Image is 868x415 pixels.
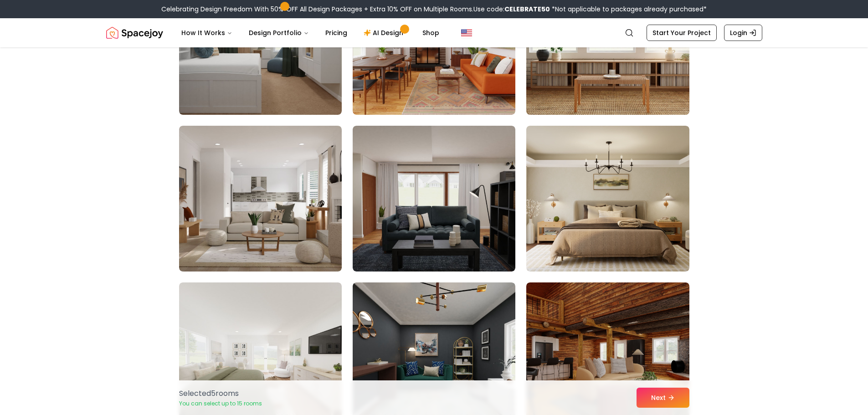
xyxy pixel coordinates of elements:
p: Selected 5 room s [179,388,262,399]
a: AI Design [356,24,413,42]
img: Room room-50 [353,126,515,272]
b: CELEBRATE50 [504,5,550,14]
img: Spacejoy Logo [106,24,163,42]
img: Room room-51 [526,126,689,272]
a: Start Your Project [647,25,717,41]
img: Room room-49 [179,126,342,272]
a: Spacejoy [106,24,163,42]
p: You can select up to 15 rooms [179,400,262,407]
span: Use code: [473,5,550,14]
nav: Global [106,18,762,47]
span: *Not applicable to packages already purchased* [550,5,707,14]
a: Shop [415,24,447,42]
button: Next [637,388,689,408]
a: Login [724,25,762,41]
a: Pricing [318,24,354,42]
img: United States [461,27,472,38]
nav: Main [174,24,447,42]
div: Celebrating Design Freedom With 50% OFF All Design Packages + Extra 10% OFF on Multiple Rooms. [161,5,707,14]
button: Design Portfolio [241,24,316,42]
button: How It Works [174,24,240,42]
